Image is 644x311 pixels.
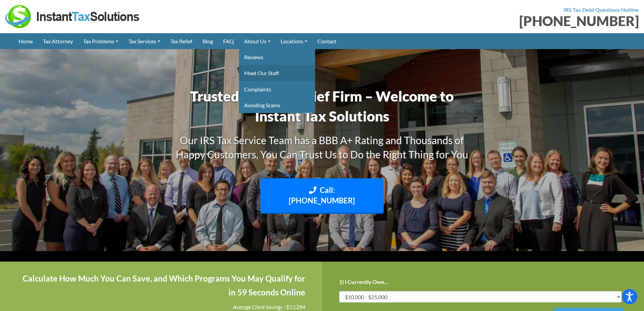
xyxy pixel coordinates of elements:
strong: IRS Tax Debt Questions Hotline [564,6,639,13]
a: Tax Relief [165,33,197,49]
a: Call: [PHONE_NUMBER] [260,178,384,214]
a: Meet Our Staff [239,65,315,81]
a: FAQ [218,33,239,49]
a: Blog [197,33,218,49]
a: Reviews [239,49,315,65]
a: Tax Services [123,33,165,49]
h1: Trusted IRS Tax Relief Firm – Welcome to Instant Tax Solutions [167,86,478,126]
h3: Our IRS Tax Service Team has a BBB A+ Rating and Thousands of Happy Customers, You Can Trust Us t... [167,133,478,161]
i: Average Client Savings - $13,294 [233,304,305,310]
a: Tax Attorney [38,33,78,49]
img: Instant Tax Solutions Logo [5,5,140,28]
a: Tax Problems [78,33,123,49]
a: Instant Tax Solutions Logo [5,13,140,19]
a: Avoiding Scams [239,97,315,113]
a: Contact [312,33,341,49]
h4: Calculate How Much You Can Save, and Which Programs You May Qualify for in 59 Seconds Online [17,272,305,299]
a: Locations [276,33,312,49]
label: 1) I Currently Owe... [339,279,388,286]
a: About Us [239,33,276,49]
a: Home [14,33,38,49]
a: Complaints [239,81,315,97]
div: [PHONE_NUMBER] [327,14,639,28]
